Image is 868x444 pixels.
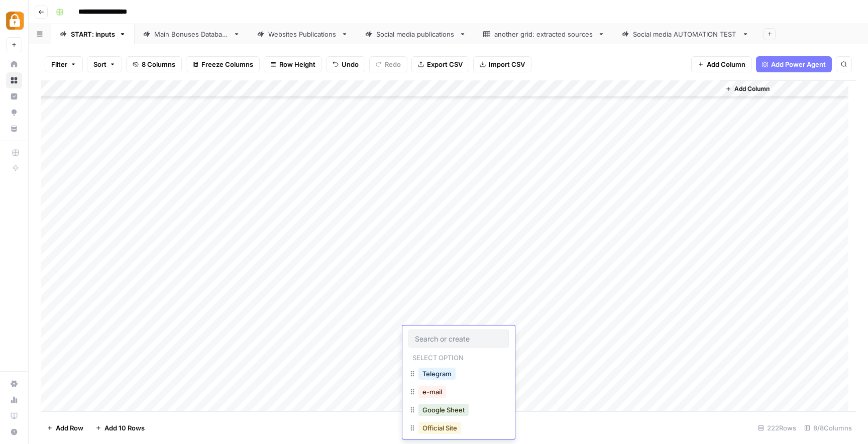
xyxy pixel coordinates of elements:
input: Search or create [415,334,502,343]
a: START: inputs [51,24,135,44]
button: Add Power Agent [756,56,832,72]
span: Filter [51,59,67,69]
a: Social media publications [357,24,475,44]
div: 8/8 Columns [800,420,856,436]
span: Import CSV [489,59,525,69]
button: Workspace: Adzz [6,8,22,33]
button: Row Height [264,56,322,72]
button: Import CSV [473,56,531,72]
span: Redo [385,59,401,69]
img: Adzz Logo [6,12,24,30]
button: Add Column [721,82,774,95]
span: 8 Columns [142,59,175,69]
button: e-mail [418,386,446,398]
button: Add 10 Rows [89,420,151,436]
a: Insights [6,88,22,104]
a: another grid: extracted sources [475,24,613,44]
span: Export CSV [427,59,463,69]
span: Undo [342,59,359,69]
div: Social media AUTOMATION TEST [633,29,738,39]
button: Sort [87,56,122,72]
span: Add Column [707,59,745,69]
div: e-mail [408,384,509,402]
p: Select option [408,351,468,363]
span: Freeze Columns [201,59,253,69]
button: Telegram [418,368,456,380]
button: Redo [369,56,407,72]
span: Add Row [56,423,83,433]
div: another grid: extracted sources [494,29,594,39]
button: Freeze Columns [186,56,260,72]
button: Export CSV [411,56,469,72]
button: Undo [326,56,365,72]
a: Usage [6,392,22,408]
div: Main Bonuses Database [154,29,229,39]
a: Settings [6,376,22,392]
button: 8 Columns [126,56,182,72]
a: Opportunities [6,104,22,121]
span: Add 10 Rows [104,423,145,433]
div: Websites Publications [268,29,337,39]
span: Sort [93,59,106,69]
button: Google Sheet [418,404,469,416]
div: START: inputs [71,29,115,39]
button: Official Site [418,422,461,434]
div: Social media publications [376,29,455,39]
div: Google Sheet [408,402,509,420]
span: Add Power Agent [771,59,826,69]
div: Official Site [408,420,509,438]
a: Websites Publications [249,24,357,44]
span: Add Column [734,84,770,93]
a: Browse [6,72,22,88]
a: Main Bonuses Database [135,24,249,44]
div: 222 Rows [754,420,800,436]
span: Row Height [279,59,315,69]
a: Social media AUTOMATION TEST [613,24,757,44]
button: Help + Support [6,424,22,440]
button: Add Column [691,56,752,72]
a: Learning Hub [6,408,22,424]
button: Filter [45,56,83,72]
div: Telegram [408,366,509,384]
a: Your Data [6,121,22,137]
button: Add Row [41,420,89,436]
a: Home [6,56,22,72]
